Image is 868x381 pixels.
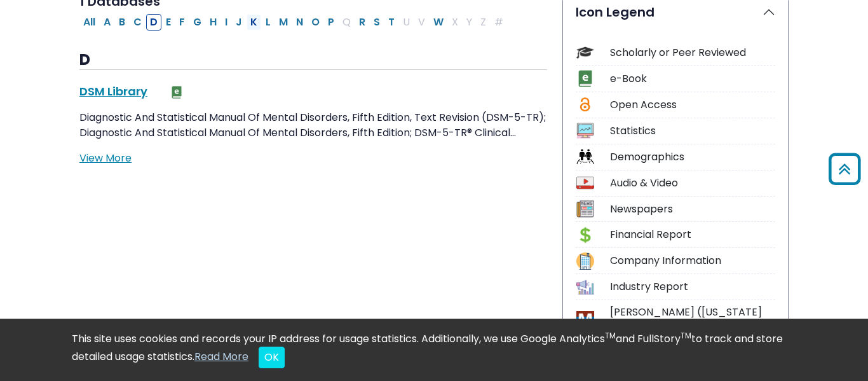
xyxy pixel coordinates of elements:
[576,279,593,296] img: Icon Industry Report
[194,349,248,364] a: Read More
[576,226,593,244] img: Icon Financial Report
[610,123,775,139] div: Statistics
[576,148,593,165] img: Icon Demographics
[308,14,323,31] button: Filter Results O
[610,279,775,294] div: Industry Report
[175,14,189,31] button: Filter Results F
[576,122,593,139] img: Icon Statistics
[610,149,775,165] div: Demographics
[170,86,183,99] img: e-Book
[370,14,384,31] button: Filter Results S
[576,253,593,270] img: Icon Company Information
[384,14,398,31] button: Filter Results T
[576,70,593,87] img: Icon e-Book
[610,71,775,87] div: e-Book
[221,14,231,31] button: Filter Results I
[610,97,775,113] div: Open Access
[355,14,369,31] button: Filter Results R
[576,200,593,218] img: Icon Newspapers
[681,330,691,341] sup: TM
[324,14,338,31] button: Filter Results P
[247,14,261,31] button: Filter Results K
[577,96,593,113] img: Icon Open Access
[610,176,775,191] div: Audio & Video
[79,110,547,141] p: Diagnostic And Statistical Manual Of Mental Disorders, Fifth Edition, Text Revision (DSM-5-TR); D...
[292,14,307,31] button: Filter Results N
[189,14,205,31] button: Filter Results G
[605,330,616,341] sup: TM
[232,14,246,31] button: Filter Results J
[610,202,775,217] div: Newspapers
[72,331,796,368] div: This site uses cookies and records your IP address for usage statistics. Additionally, we use Goo...
[576,44,593,61] img: Icon Scholarly or Peer Reviewed
[824,158,865,179] a: Back to Top
[430,14,447,31] button: Filter Results W
[576,311,593,328] img: Icon MeL (Michigan electronic Library)
[610,227,775,242] div: Financial Report
[146,14,161,31] button: Filter Results D
[259,347,285,368] button: Close
[576,174,593,191] img: Icon Audio & Video
[115,14,129,31] button: Filter Results B
[262,14,275,31] button: Filter Results L
[79,83,147,99] a: DSM Library
[610,253,775,268] div: Company Information
[79,14,508,29] div: Alpha-list to filter by first letter of database name
[206,14,220,31] button: Filter Results H
[610,305,775,335] div: [PERSON_NAME] ([US_STATE] electronic Library)
[100,14,114,31] button: Filter Results A
[79,151,132,165] a: View More
[162,14,175,31] button: Filter Results E
[79,14,99,31] button: All
[610,45,775,60] div: Scholarly or Peer Reviewed
[79,51,547,70] h3: D
[275,14,292,31] button: Filter Results M
[130,14,146,31] button: Filter Results C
